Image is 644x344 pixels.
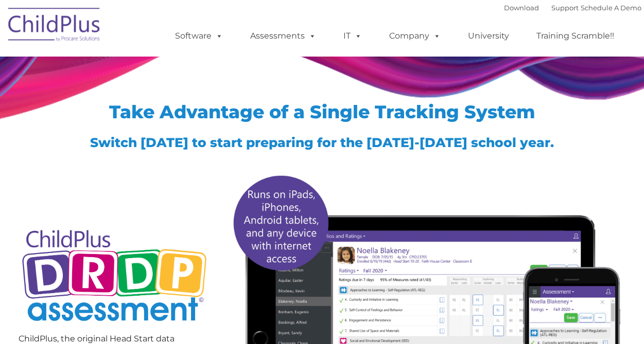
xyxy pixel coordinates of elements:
span: Take Advantage of a Single Tracking System [109,101,535,123]
a: Company [379,26,451,46]
img: ChildPlus by Procare Solutions [3,1,106,52]
a: Assessments [240,26,326,46]
a: Software [165,26,233,46]
a: Support [551,4,579,12]
span: Switch [DATE] to start preparing for the [DATE]-[DATE] school year. [90,135,554,150]
font: | [504,4,641,12]
a: Training Scramble!! [526,26,624,46]
img: Copyright - DRDP Logo [19,219,211,335]
a: University [458,26,519,46]
a: IT [333,26,372,46]
a: Schedule A Demo [581,4,641,12]
a: Download [504,4,539,12]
